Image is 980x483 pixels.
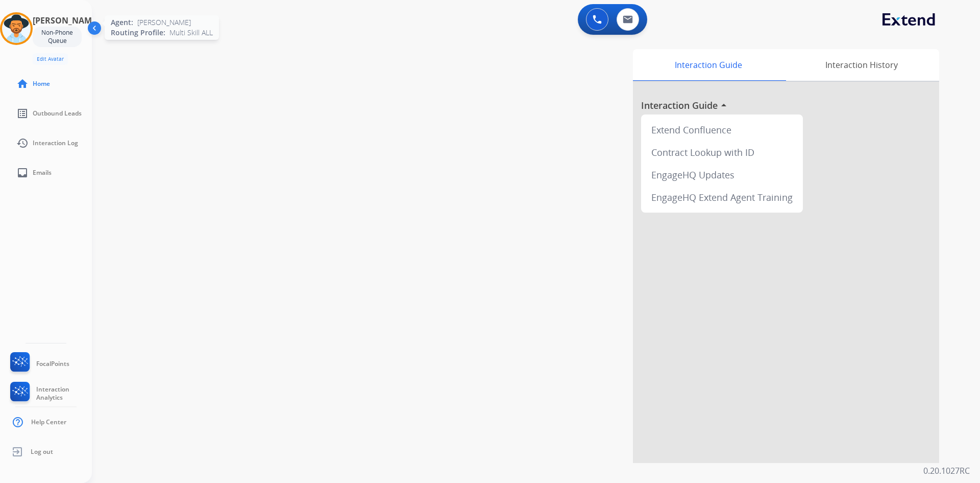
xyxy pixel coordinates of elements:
[16,167,29,179] mat-icon: inbox
[645,141,799,164] div: Contract Lookup with ID
[16,137,29,149] mat-icon: history
[8,382,92,405] a: Interaction Analytics
[645,186,799,209] div: EngageHQ Extend Agent Training
[16,107,29,120] mat-icon: list_alt
[33,14,99,27] h3: [PERSON_NAME]
[137,17,191,28] span: [PERSON_NAME]
[36,360,69,368] span: FocalPoints
[33,139,78,147] span: Interaction Log
[33,53,68,65] button: Edit Avatar
[33,80,50,88] span: Home
[33,27,82,47] div: Non-Phone Queue
[33,169,52,177] span: Emails
[31,448,53,456] span: Log out
[2,14,31,43] img: avatar
[111,17,133,28] span: Agent:
[16,78,29,90] mat-icon: home
[783,49,939,81] div: Interaction History
[33,109,82,118] span: Outbound Leads
[633,49,783,81] div: Interaction Guide
[169,28,213,38] span: Multi Skill ALL
[36,385,92,402] span: Interaction Analytics
[111,28,165,38] span: Routing Profile:
[645,164,799,186] div: EngageHQ Updates
[8,352,69,376] a: FocalPoints
[645,119,799,141] div: Extend Confluence
[923,465,970,477] p: 0.20.1027RC
[31,418,66,426] span: Help Center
